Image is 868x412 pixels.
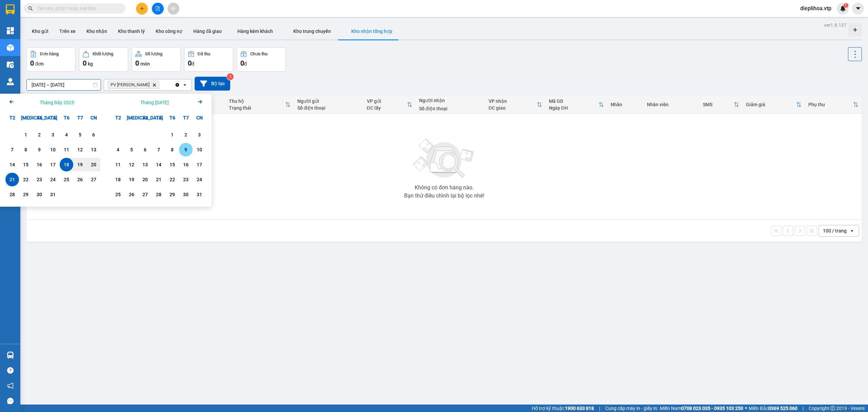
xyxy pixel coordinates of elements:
strong: 1900 633 818 [565,406,594,411]
div: 23 [35,175,44,184]
span: message [7,398,14,404]
input: Select a date range. [27,79,101,90]
div: 30 [35,190,44,199]
div: Choose Thứ Ba, tháng 07 22 2025. It's available. [19,173,33,186]
div: Trạng thái [229,105,285,111]
div: T4 [33,111,46,125]
div: 29 [167,190,177,199]
div: Nhãn [611,102,640,107]
div: 17 [48,161,58,169]
div: Choose Thứ Bảy, tháng 08 23 2025. It's available. [179,173,193,186]
div: 15 [167,161,177,169]
span: 0 [240,59,244,67]
div: Choose Thứ Bảy, tháng 07 19 2025. It's available. [73,158,87,171]
span: ⚪️ [745,407,747,410]
th: Toggle SortBy [699,96,742,114]
div: Selected start date. Thứ Sáu, tháng 07 18 2025. It's available. [60,158,73,171]
div: Choose Chủ Nhật, tháng 07 20 2025. It's available. [87,158,100,171]
div: Choose Thứ Tư, tháng 08 6 2025. It's available. [138,143,152,156]
div: T6 [165,111,179,125]
div: 5 [75,131,85,139]
div: 14 [154,161,163,169]
div: SMS [703,102,733,107]
th: Toggle SortBy [485,96,546,114]
button: Đơn hàng0đơn [26,47,76,72]
div: CN [87,111,100,125]
span: dieplihoa.vtp [795,4,837,13]
div: Choose Thứ Bảy, tháng 08 2 2025. It's available. [179,128,193,142]
div: Choose Thứ Năm, tháng 08 7 2025. It's available. [152,143,165,156]
div: Choose Chủ Nhật, tháng 07 27 2025. It's available. [87,173,100,186]
div: 24 [48,175,58,184]
span: kg [88,61,93,67]
div: Không có đơn hàng nào. [415,185,474,190]
div: 9 [35,146,44,154]
div: T6 [60,111,73,125]
div: CN [193,111,206,125]
div: Người nhận [419,98,482,103]
th: Toggle SortBy [225,96,294,114]
span: caret-down [855,5,861,12]
div: Choose Thứ Tư, tháng 07 30 2025. It's available. [33,188,46,201]
div: 26 [127,190,136,199]
div: 26 [75,175,85,184]
input: Tìm tên, số ĐT hoặc mã đơn [37,5,117,12]
div: 100 / trang [823,227,847,234]
div: 1 [167,131,177,139]
div: Đã thu [198,52,210,56]
div: Choose Thứ Ba, tháng 08 26 2025. It's available. [125,188,138,201]
div: 25 [113,190,123,199]
div: 16 [35,161,44,169]
span: plus [140,6,144,11]
div: 6 [89,131,98,139]
div: 28 [7,190,17,199]
div: Choose Thứ Bảy, tháng 08 16 2025. It's available. [179,158,193,171]
div: Choose Thứ Bảy, tháng 07 5 2025. It's available. [73,128,87,142]
div: 5 [127,146,136,154]
div: 9 [181,146,191,154]
div: Nhân viên [647,102,696,107]
div: Choose Thứ Hai, tháng 08 18 2025. It's available. [111,173,125,186]
div: 7 [154,146,163,154]
div: Choose Thứ Tư, tháng 08 13 2025. It's available. [138,158,152,171]
span: | [803,405,804,412]
div: 20 [89,161,98,169]
div: T7 [179,111,193,125]
div: Choose Thứ Ba, tháng 08 19 2025. It's available. [125,173,138,186]
div: 3 [195,131,204,139]
div: 24 [195,175,204,184]
div: Choose Thứ Ba, tháng 07 29 2025. It's available. [19,188,33,201]
img: warehouse-icon [7,44,14,51]
div: Choose Chủ Nhật, tháng 07 13 2025. It's available. [87,143,100,156]
div: 2 [35,131,44,139]
div: 16 [181,161,191,169]
div: Choose Thứ Tư, tháng 07 16 2025. It's available. [33,158,46,171]
div: 31 [48,190,58,199]
button: file-add [152,3,164,15]
button: Khối lượng0kg [79,47,128,72]
div: 22 [21,175,31,184]
div: Giảm giá [746,102,796,107]
svg: Delete [152,83,156,87]
div: 28 [154,190,163,199]
div: Số điện thoại [297,105,360,111]
span: Kho nhận tổng hợp [351,29,392,34]
div: Choose Thứ Hai, tháng 08 11 2025. It's available. [111,158,125,171]
div: 18 [62,161,71,169]
div: Choose Thứ Năm, tháng 07 10 2025. It's available. [46,143,60,156]
span: Kho trung chuyển [293,29,331,34]
div: 4 [62,131,71,139]
div: Chưa thu [250,52,268,56]
div: 23 [181,175,191,184]
div: T7 [73,111,87,125]
span: đ [244,61,247,67]
div: Choose Thứ Sáu, tháng 07 11 2025. It's available. [60,143,73,156]
div: ĐC lấy [367,105,407,111]
span: Miền Bắc [749,405,797,412]
span: PV Nam Đong [111,82,150,88]
span: Hàng kèm khách [237,29,273,34]
div: Choose Thứ Ba, tháng 07 1 2025. It's available. [19,128,33,142]
div: T5 [46,111,60,125]
span: file-add [155,6,160,11]
sup: 1 [844,3,848,8]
